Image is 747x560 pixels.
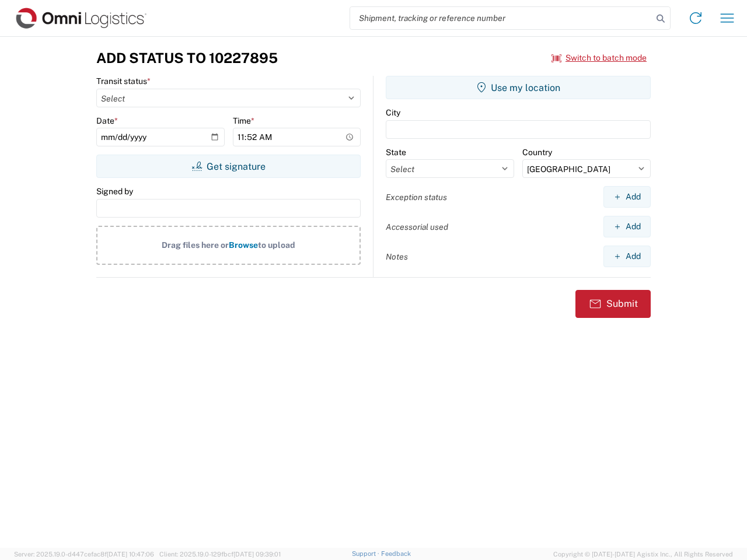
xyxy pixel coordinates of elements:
span: [DATE] 09:39:01 [233,551,281,558]
button: Get signature [96,155,361,178]
label: Signed by [96,186,133,197]
span: Browse [229,240,258,250]
label: Time [233,116,254,126]
button: Add [603,216,651,237]
label: Transit status [96,76,151,86]
button: Add [603,246,651,267]
button: Submit [575,290,651,318]
span: Server: 2025.19.0-d447cefac8f [14,551,154,558]
button: Add [603,186,651,208]
span: Copyright © [DATE]-[DATE] Agistix Inc., All Rights Reserved [553,549,733,559]
label: Date [96,116,118,126]
button: Use my location [386,76,651,99]
h3: Add Status to 10227895 [96,50,278,66]
span: Drag files here or [162,240,229,250]
span: Client: 2025.19.0-129fbcf [159,551,281,558]
a: Support [352,550,381,557]
label: Accessorial used [386,222,448,232]
label: City [386,107,400,118]
span: to upload [258,240,295,250]
label: State [386,147,406,157]
label: Country [522,147,552,157]
span: [DATE] 10:47:06 [107,551,154,558]
a: Feedback [381,550,411,557]
label: Exception status [386,192,447,202]
button: Switch to batch mode [551,48,647,68]
input: Shipment, tracking or reference number [350,7,652,29]
label: Notes [386,251,408,262]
